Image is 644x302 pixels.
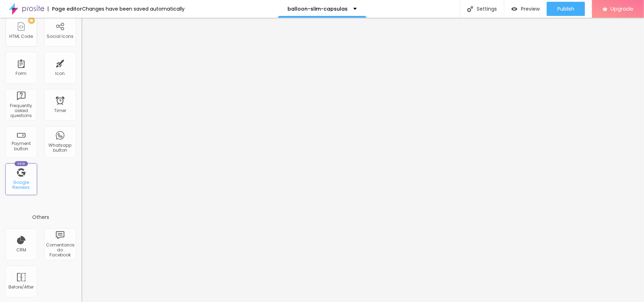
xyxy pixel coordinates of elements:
div: Before/After [9,285,34,290]
div: New [14,161,28,166]
img: Icone [467,6,473,12]
div: Comentarios do Facebook [46,243,74,258]
button: Publish [547,2,585,16]
div: Google Reviews [7,180,35,190]
div: Payment button [7,141,35,151]
span: Preview [521,6,540,12]
p: balloon-slim-capsulas [288,6,348,11]
span: Publish [557,6,574,12]
div: Changes have been saved automatically [82,6,185,11]
div: CRM [16,248,26,252]
div: Form [16,71,27,76]
div: Frequently asked questions [7,103,35,118]
div: Social Icons [47,34,74,39]
iframe: Editor [81,18,644,302]
span: Upgrade [610,6,633,12]
div: Page editor [48,6,82,11]
img: view-1.svg [511,6,517,12]
div: Whatsapp button [46,143,74,153]
div: HTML Code [10,34,33,39]
button: Preview [504,2,547,16]
div: Icon [56,71,65,76]
div: Timer [54,108,66,113]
